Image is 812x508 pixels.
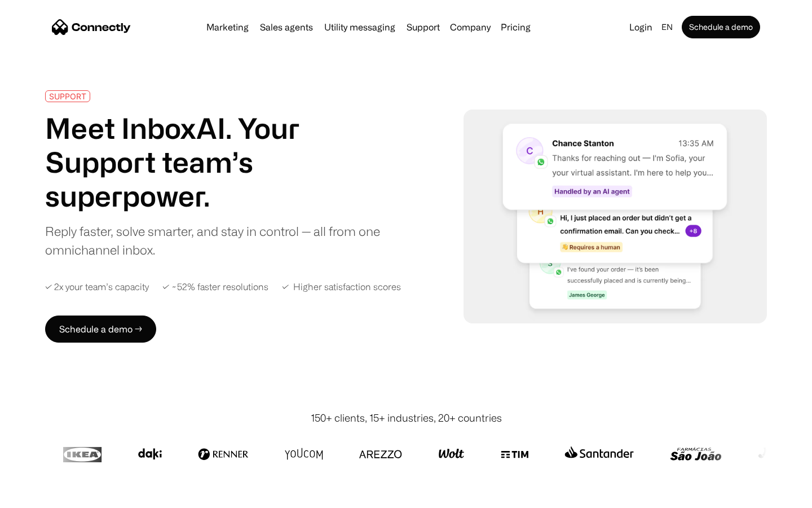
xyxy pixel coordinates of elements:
[45,111,388,213] h1: Meet InboxAI. Your Support team’s superpower.
[202,23,253,32] a: Marketing
[255,23,317,32] a: Sales agents
[496,23,535,32] a: Pricing
[320,23,400,32] a: Utility messaging
[282,282,401,292] div: ✓ Higher satisfaction scores
[49,92,86,100] div: SUPPORT
[23,488,68,504] ul: Language list
[625,19,657,35] a: Login
[45,222,388,259] div: Reply faster, solve smarter, and stay in control — all from one omnichannel inbox.
[682,16,760,38] a: Schedule a demo
[45,316,156,343] a: Schedule a demo →
[11,487,68,504] aside: Language selected: English
[162,282,268,292] div: ✓ ~52% faster resolutions
[661,19,673,35] div: en
[402,23,444,32] a: Support
[311,410,502,426] div: 150+ clients, 15+ industries, 20+ countries
[45,282,149,292] div: ✓ 2x your team’s capacity
[450,19,491,35] div: Company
